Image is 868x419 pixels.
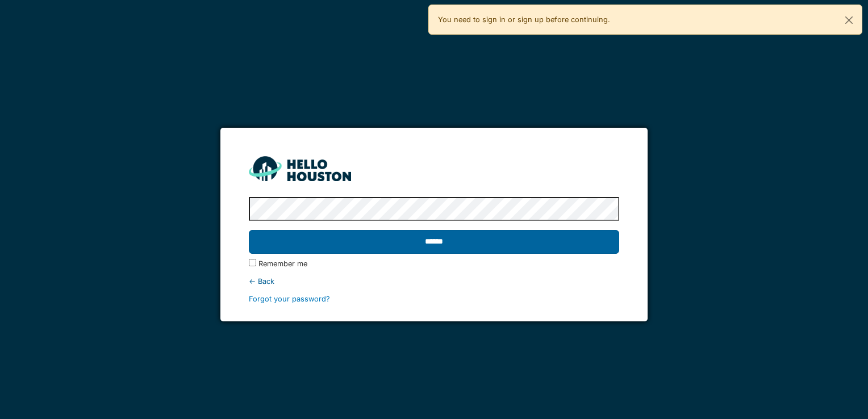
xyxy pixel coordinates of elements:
a: Forgot your password? [249,295,330,303]
button: Close [836,5,862,35]
div: You need to sign in or sign up before continuing. [428,5,862,35]
img: HH_line-BYnF2_Hg.png [249,156,351,181]
div: ← Back [249,276,619,287]
label: Remember me [258,258,307,269]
